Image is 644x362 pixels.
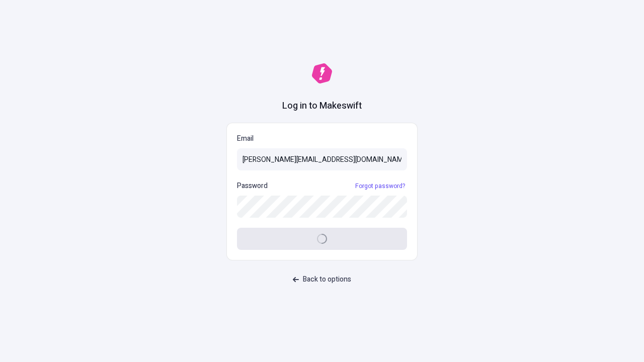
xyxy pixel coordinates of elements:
p: Password [237,180,268,192]
button: Back to options [287,270,357,289]
h1: Log in to Makeswift [282,100,362,113]
span: Back to options [303,274,351,285]
p: Email [237,133,407,144]
a: Forgot password? [353,182,407,190]
input: Email [237,148,407,170]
